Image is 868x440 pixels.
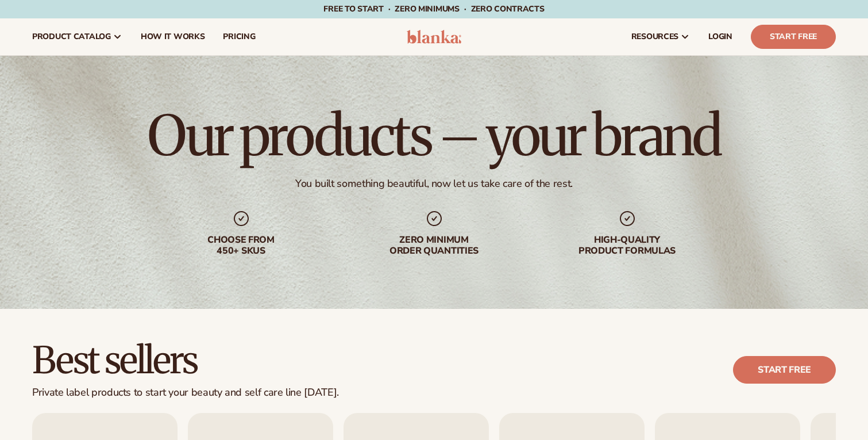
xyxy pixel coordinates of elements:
div: You built something beautiful, now let us take care of the rest. [295,177,573,190]
div: Zero minimum order quantities [361,235,508,257]
span: product catalog [32,32,111,41]
a: product catalog [23,18,132,55]
a: pricing [214,18,264,55]
a: How It Works [132,18,214,55]
span: pricing [223,32,255,41]
span: LOGIN [708,32,732,41]
a: LOGIN [699,18,742,55]
a: Start Free [751,25,836,49]
a: Start free [733,356,836,384]
div: Choose from 450+ Skus [168,235,315,257]
span: Free to start · ZERO minimums · ZERO contracts [323,3,544,14]
a: resources [622,18,699,55]
span: How It Works [141,32,205,41]
span: resources [631,32,678,41]
h2: Best sellers [32,341,339,380]
h1: Our products – your brand [148,108,720,163]
div: Private label products to start your beauty and self care line [DATE]. [32,387,339,399]
img: logo [407,30,461,44]
div: High-quality product formulas [554,235,701,257]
